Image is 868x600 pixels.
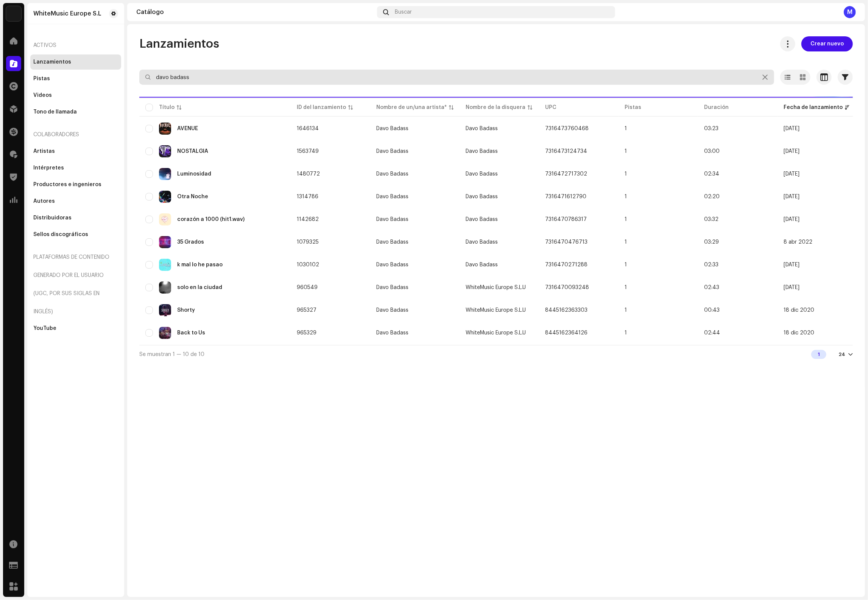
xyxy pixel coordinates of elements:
[625,262,627,267] span: 1
[297,149,319,154] span: 1563749
[784,308,814,313] span: 18 dic 2020
[801,36,853,51] button: Crear nuevo
[704,330,720,336] span: 02:44
[784,285,799,290] span: 9 jul 2021
[784,126,799,131] span: 26 may 2023
[30,227,121,242] re-m-nav-item: Sellos discográficos
[625,126,627,131] span: 1
[376,239,408,245] div: Davo Badass
[30,104,121,120] re-m-nav-item: Tono de llamada
[704,126,718,131] span: 03:23
[545,149,587,154] span: 7316473124734
[466,308,526,313] span: WhiteMusic Europe S.L.U
[545,308,587,313] span: 8445162363303
[625,171,627,177] span: 1
[297,239,319,245] span: 1079325
[30,160,121,176] re-m-nav-item: Intérpretes
[625,285,627,290] span: 1
[30,210,121,225] re-m-nav-item: Distribuidoras
[466,285,526,290] span: WhiteMusic Europe S.L.U
[466,262,498,267] span: Davo Badass
[33,92,52,98] div: Videos
[704,149,720,154] span: 03:00
[297,171,320,177] span: 1480772
[33,182,101,188] div: Productores e ingenieros
[376,308,408,313] div: Davo Badass
[376,262,408,267] div: Davo Badass
[376,217,408,222] div: Davo Badass
[139,70,774,85] input: Buscar
[177,126,198,131] div: AVENUE
[297,285,318,290] span: 960549
[466,171,498,177] span: Davo Badass
[625,217,627,222] span: 1
[297,104,346,111] div: ID del lanzamiento
[376,171,408,177] div: Davo Badass
[376,285,453,290] span: Davo Badass
[376,239,453,245] span: Davo Badass
[784,217,799,222] span: 15 jul 2022
[30,194,121,209] re-m-nav-item: Autores
[376,149,453,154] span: Davo Badass
[545,285,589,290] span: 7316470093248
[784,194,799,199] span: 30 nov 2022
[139,352,204,357] span: Se muestran 1 — 10 de 10
[297,194,318,199] span: 1314786
[376,308,453,313] span: Davo Badass
[376,285,408,290] div: Davo Badass
[30,144,121,159] re-m-nav-item: Artistas
[33,76,50,82] div: Pistas
[704,194,720,199] span: 02:20
[297,262,319,267] span: 1030102
[297,330,316,336] span: 965329
[177,217,245,222] div: corazón a 1000 (hit1.wav)
[545,217,587,222] span: 7316470786317
[33,148,55,154] div: Artistas
[159,123,171,135] img: d18f90b0-127e-451e-895c-d23f8c3abfcf
[159,281,171,294] img: e6f1c809-88ec-4ea6-93d0-57afaca688fd
[159,304,171,316] img: 3c6834dd-04a5-461e-a960-d90ec7a33c16
[177,308,195,313] div: Shorty
[704,171,719,177] span: 02:34
[545,171,587,177] span: 7316472717302
[297,217,319,222] span: 1142682
[33,215,72,221] div: Distribuidoras
[784,262,799,267] span: 19 nov 2021
[838,351,845,358] div: 24
[33,325,56,331] div: YouTube
[297,126,319,131] span: 1646134
[30,71,121,86] re-m-nav-item: Pistas
[376,262,453,267] span: Davo Badass
[159,327,171,339] img: 7dcd74e5-5ae8-45d7-9eb2-0c594291868b
[810,36,844,51] span: Crear nuevo
[466,330,526,336] span: WhiteMusic Europe S.L.U
[177,171,211,177] div: Luminosidad
[30,88,121,103] re-m-nav-item: Videos
[177,330,205,336] div: Back to Us
[30,248,121,321] re-a-nav-header: Plataformas de contenido generado por el usuario (UGC, por sus siglas en inglés)
[30,126,121,144] re-a-nav-header: Colaboradores
[139,36,219,51] span: Lanzamientos
[177,285,222,290] div: solo en la ciudad
[159,213,171,225] img: f95e6caa-3349-4b44-bc96-3d9518aa2e48
[159,259,171,271] img: 5e10fcb6-d6a1-42c0-a05f-2d4ed9ea64eb
[784,239,812,245] span: 8 abr 2022
[30,36,121,54] div: Activos
[466,149,498,154] span: Davo Badass
[625,149,627,154] span: 1
[297,308,316,313] span: 965327
[625,330,627,336] span: 1
[376,126,453,131] span: Davo Badass
[784,149,799,154] span: 30 mar 2023
[466,104,525,111] div: Nombre de la disquera
[395,9,412,15] span: Buscar
[704,262,718,267] span: 02:33
[466,194,498,199] span: Davo Badass
[466,126,498,131] span: Davo Badass
[466,217,498,222] span: Davo Badass
[159,145,171,157] img: dfb52164-7213-433d-b5c0-de3700a6b4a5
[376,126,408,131] div: Davo Badass
[784,330,814,336] span: 18 dic 2020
